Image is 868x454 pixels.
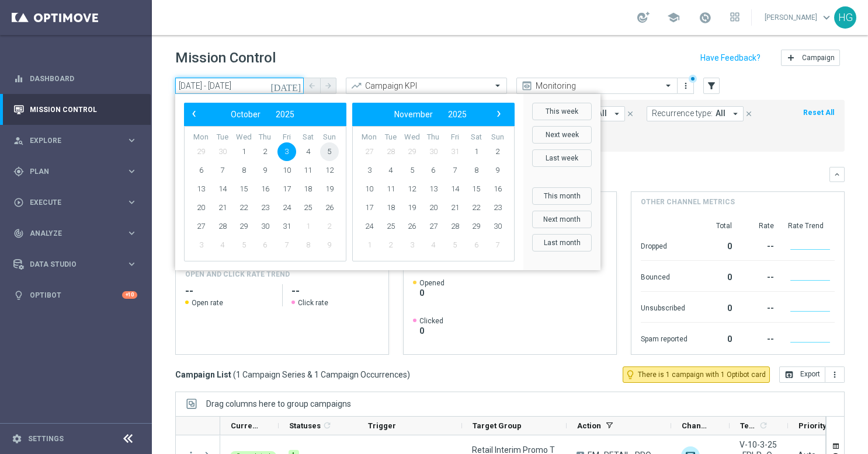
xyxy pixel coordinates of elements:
span: 10 [360,180,379,198]
span: 23 [488,198,507,217]
div: Data Studio keyboard_arrow_right [13,260,138,269]
button: gps_fixed Plan keyboard_arrow_right [13,167,138,176]
span: 7 [277,236,296,254]
button: Last week [532,149,592,167]
button: This week [532,103,592,120]
div: Dropped [641,236,688,254]
span: ‹ [186,106,202,121]
span: ( [233,369,236,380]
span: Open rate [192,298,223,308]
span: Drag columns here to group campaigns [206,399,351,408]
div: equalizer Dashboard [13,74,138,83]
span: 18 [298,180,317,198]
i: lightbulb_outline [625,369,636,380]
span: November [394,110,433,119]
span: Plan [30,168,126,175]
span: Execute [30,199,126,206]
div: Spam reported [641,329,688,347]
button: lightbulb Optibot +10 [13,291,138,300]
div: 0 [702,236,732,254]
th: weekday [359,132,380,142]
i: keyboard_arrow_down [833,170,841,179]
i: add [786,53,796,62]
i: keyboard_arrow_right [126,135,137,146]
span: Trigger [368,421,396,430]
i: more_vert [681,81,690,90]
ng-select: Monitoring [516,78,678,94]
span: 7 [213,161,232,180]
span: Action [577,421,601,430]
th: weekday [380,132,402,142]
span: 3 [192,236,210,254]
i: refresh [322,421,332,430]
a: Optibot [30,280,122,310]
span: 30 [213,142,232,161]
span: 30 [256,217,275,236]
span: 30 [488,217,507,236]
th: weekday [276,132,297,142]
input: Have Feedback? [700,54,761,62]
div: Rate Trend [788,221,835,231]
span: 28 [446,217,464,236]
i: settings [12,434,22,444]
span: 0 [419,326,443,336]
button: close [744,107,754,120]
i: gps_fixed [13,166,24,177]
span: 16 [488,180,507,198]
span: 6 [467,236,485,254]
button: add Campaign [781,50,840,66]
span: Recurrence type: [652,109,713,118]
div: Rate [746,221,774,231]
th: weekday [466,132,487,142]
i: trending_up [350,80,362,92]
i: lightbulb [13,290,24,301]
span: 2025 [276,110,294,119]
div: Unsubscribed [641,298,688,316]
div: Total [702,221,732,231]
span: There is 1 campaign with 1 Optibot card [638,369,766,380]
a: [PERSON_NAME]keyboard_arrow_down [763,9,834,26]
span: 12 [320,161,339,180]
span: Channel [682,421,710,430]
button: Next month [532,211,592,228]
i: track_changes [13,228,24,239]
span: 29 [467,217,485,236]
span: 4 [298,142,317,161]
span: 29 [234,217,253,236]
th: weekday [255,132,276,142]
i: play_circle_outline [13,197,24,208]
span: 9 [488,161,507,180]
span: 2025 [448,110,467,119]
span: 13 [192,180,210,198]
span: 1 [467,142,485,161]
span: 8 [467,161,485,180]
span: 6 [192,161,210,180]
i: arrow_drop_down [612,109,622,119]
button: arrow_back [304,78,320,94]
span: 25 [298,198,317,217]
div: 0 [702,298,732,316]
button: Mission Control [13,105,138,114]
button: play_circle_outline Execute keyboard_arrow_right [13,198,138,207]
span: 29 [192,142,210,161]
div: 0 [702,267,732,285]
button: person_search Explore keyboard_arrow_right [13,136,138,145]
div: Mission Control [13,94,137,125]
span: 11 [381,180,400,198]
span: 2 [488,142,507,161]
span: 14 [446,180,464,198]
span: 25 [381,217,400,236]
span: Analyze [30,230,126,237]
i: arrow_drop_down [730,109,741,119]
span: 4 [424,236,443,254]
th: weekday [318,132,340,142]
span: 4 [213,236,232,254]
span: Campaign [802,54,835,62]
button: › [491,107,506,122]
span: 24 [277,198,296,217]
span: 30 [424,142,443,161]
button: Last month [532,234,592,252]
